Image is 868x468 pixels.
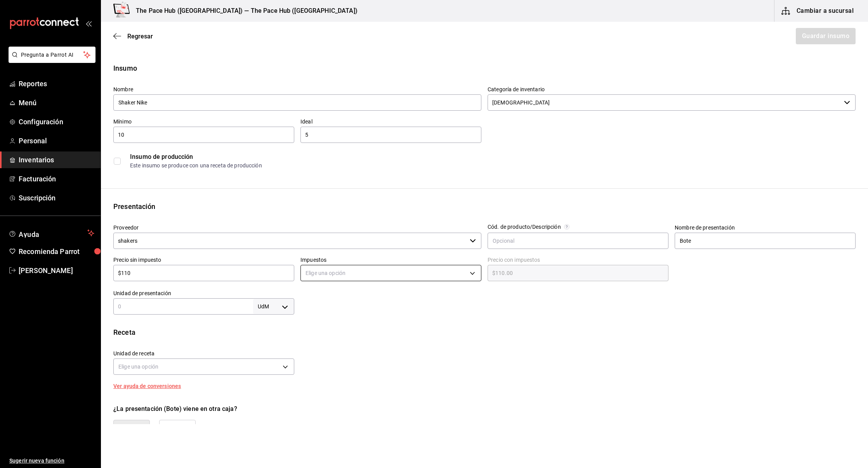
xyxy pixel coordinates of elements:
[253,299,294,314] div: UdM
[113,33,153,40] button: Regresar
[113,257,294,263] label: Precio sin impuesto
[113,130,294,139] input: 0
[300,257,481,263] label: Impuestos
[306,269,345,277] span: Elige una opción
[130,6,358,16] h3: The Pace Hub ([GEOGRAPHIC_DATA]) — The Pace Hub ([GEOGRAPHIC_DATA])
[5,56,95,64] a: Pregunta a Parrot AI
[19,193,94,203] span: Suscripción
[113,63,856,73] div: Insumo
[19,228,84,238] span: Ayuda
[675,225,856,230] label: Nombre de presentación
[127,33,153,40] span: Regresar
[130,162,855,170] div: Este insumo se produce con una receta de producción
[113,94,481,111] input: Ingresa el nombre de tu insumo
[19,246,94,257] span: Recomienda Parrot
[19,174,94,184] span: Facturación
[19,78,94,89] span: Reportes
[19,265,94,276] span: [PERSON_NAME]
[300,119,481,124] label: Ideal
[113,225,481,230] label: Proveedor
[113,404,856,414] div: ¿La presentación (Bote) viene en otra caja?
[113,201,856,212] div: Presentación
[19,155,94,165] span: Inventarios
[488,268,668,278] input: $0.00
[300,130,481,139] input: 0
[488,257,668,263] label: Precio con impuestos
[159,420,196,446] button: No
[488,87,856,92] label: Categoría de inventario
[130,152,855,162] div: Insumo de producción
[113,233,467,249] input: Ver todos
[21,51,83,59] span: Pregunta a Parrot AI
[113,420,150,446] button: Si
[113,119,294,124] label: Mínimo
[113,268,294,278] input: $0.00
[113,351,294,356] label: Unidad de receta
[9,457,94,465] span: Sugerir nueva función
[113,291,294,296] label: Unidad de presentación
[113,327,856,338] div: Receta
[85,20,92,26] button: open_drawer_menu
[118,363,158,371] span: Elige una opción
[113,383,190,389] div: Ver ayuda de conversiones
[488,94,841,111] input: Elige una opción
[19,136,94,146] span: Personal
[19,97,94,108] span: Menú
[488,224,561,230] div: Cód. de producto/Descripción
[9,47,95,63] button: Pregunta a Parrot AI
[675,233,856,249] input: Opcional
[19,117,94,127] span: Configuración
[113,302,253,311] input: 0
[113,87,481,92] label: Nombre
[488,233,668,249] input: Opcional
